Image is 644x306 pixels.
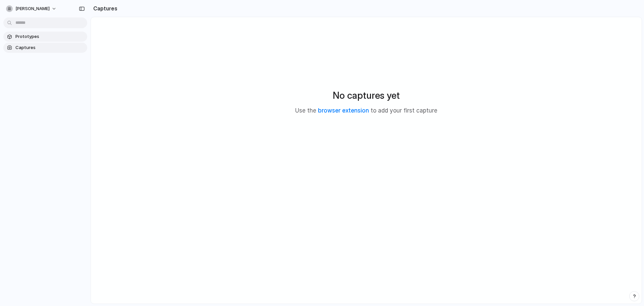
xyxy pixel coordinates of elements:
a: Captures [3,43,87,53]
h2: No captures yet [333,88,400,102]
span: Captures [15,44,85,51]
p: Use the to add your first capture [295,106,437,115]
a: browser extension [318,107,369,114]
button: [PERSON_NAME] [3,3,60,14]
span: [PERSON_NAME] [15,5,50,12]
a: Prototypes [3,32,87,42]
span: Prototypes [15,33,85,40]
h2: Captures [91,4,117,12]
